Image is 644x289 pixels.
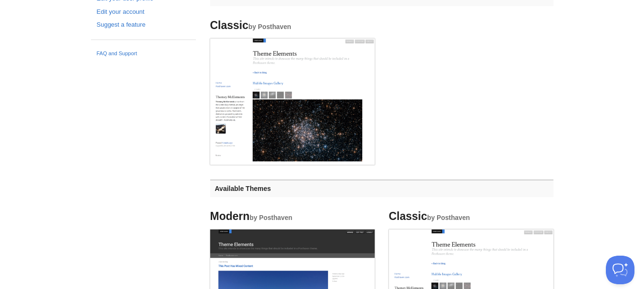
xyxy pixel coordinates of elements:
img: Screenshot [210,39,375,162]
small: by Posthaven [427,214,470,221]
iframe: Help Scout Beacon - Open [606,256,634,284]
h4: Modern [210,210,375,222]
small: by Posthaven [248,23,291,30]
a: Edit your account [97,7,190,17]
h4: Classic [210,20,375,31]
h3: Available Themes [210,179,553,197]
a: Suggest a feature [97,20,190,30]
h4: Classic [389,210,553,222]
small: by Posthaven [250,214,293,221]
a: FAQ and Support [97,50,190,58]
